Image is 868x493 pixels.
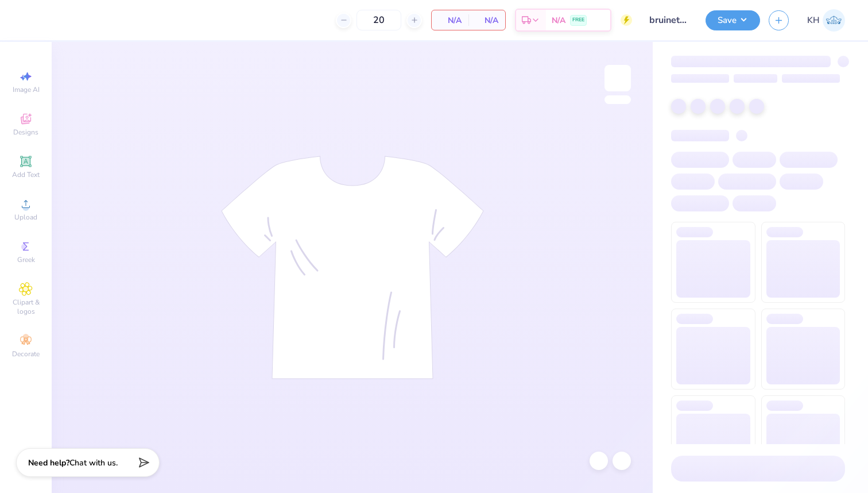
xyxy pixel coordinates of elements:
input: – – [356,10,401,30]
span: Add Text [12,170,40,179]
strong: Need help? [28,457,69,468]
span: Chat with us. [69,457,118,468]
a: KH [807,9,845,32]
span: Upload [14,213,37,222]
span: Decorate [12,349,40,359]
span: N/A [439,14,462,26]
img: tee-skeleton.svg [221,156,484,379]
button: Save [706,10,760,30]
span: Image AI [13,85,40,94]
span: Clipart & logos [6,298,46,316]
img: Kaiya Hertzog [823,9,845,32]
span: KH [807,14,820,27]
span: Designs [13,128,38,137]
span: Greek [17,255,35,264]
span: N/A [552,14,565,26]
input: Untitled Design [641,9,697,32]
span: N/A [475,14,498,26]
span: FREE [572,16,584,24]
